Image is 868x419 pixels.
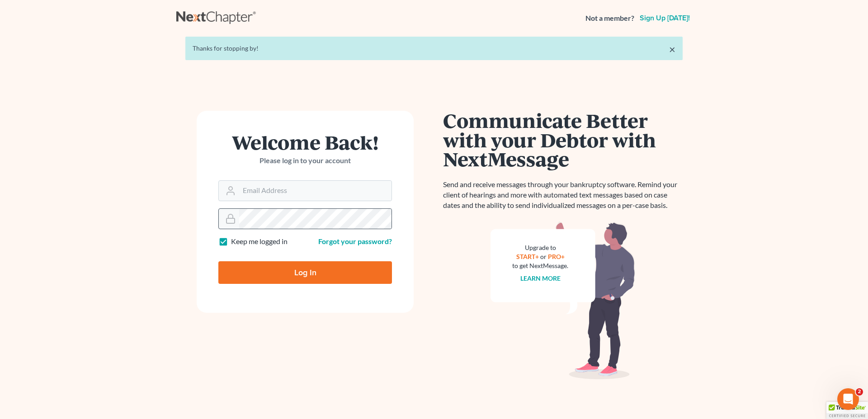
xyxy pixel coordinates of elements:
[193,44,675,53] div: Thanks for stopping by!
[512,261,568,270] div: to get NextMessage.
[443,111,683,169] h1: Communicate Better with your Debtor with NextMessage
[585,13,634,24] strong: Not a member?
[231,236,288,247] label: Keep me logged in
[669,44,675,55] a: ×
[540,253,547,260] span: or
[218,261,392,284] input: Log In
[218,132,392,152] h1: Welcome Back!
[512,243,568,252] div: Upgrade to
[856,388,863,395] span: 2
[318,237,392,245] a: Forgot your password?
[239,181,392,201] input: Email Address
[520,274,561,282] a: Learn more
[218,155,392,166] p: Please log in to your account
[548,253,565,260] a: PRO+
[826,402,868,419] div: TrustedSite Certified
[638,14,692,22] a: Sign up [DATE]!
[516,253,539,260] a: START+
[443,179,683,211] p: Send and receive messages through your bankruptcy software. Remind your client of hearings and mo...
[837,388,859,410] iframe: Intercom live chat
[491,221,635,380] img: nextmessage_bg-59042aed3d76b12b5cd301f8e5b87938c9018125f34e5fa2b7a6b67550977c72.svg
